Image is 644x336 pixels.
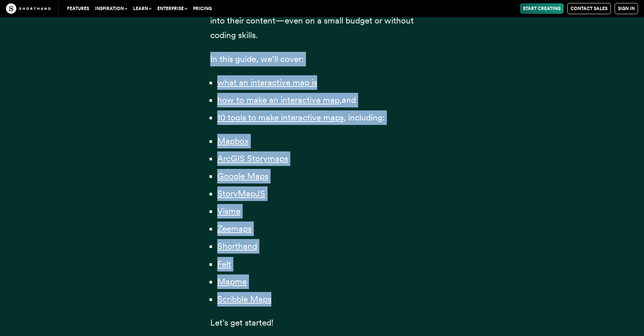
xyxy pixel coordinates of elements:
button: Inspiration [92,3,130,14]
a: Contact Sales [567,3,611,14]
a: Sign in [615,3,638,14]
img: The Craft [6,3,51,14]
a: Mapme [217,276,247,287]
a: Zeemaps [217,223,252,234]
a: 10 tools to make interactive maps [217,112,344,123]
span: , including: [344,112,385,123]
a: Visme [217,206,240,216]
a: Shorthand [217,241,257,251]
a: Google Maps [217,171,268,181]
a: Scribble Maps [217,294,271,304]
span: and [342,95,356,105]
a: Felt [217,259,231,269]
a: Start Creating [520,3,563,14]
a: what an interactive map is [217,77,317,88]
a: Features [64,3,92,14]
span: Let’s get started! [210,317,274,328]
button: Learn [130,3,154,14]
a: Pricing [190,3,215,14]
a: StoryMapJS [217,188,265,199]
span: In this guide, we’ll cover: [210,54,304,64]
button: Enterprise [154,3,190,14]
a: how to make an interactive map, [217,95,342,105]
a: Mapbox [217,136,249,146]
a: ArcGIS Storymaps [217,153,288,164]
